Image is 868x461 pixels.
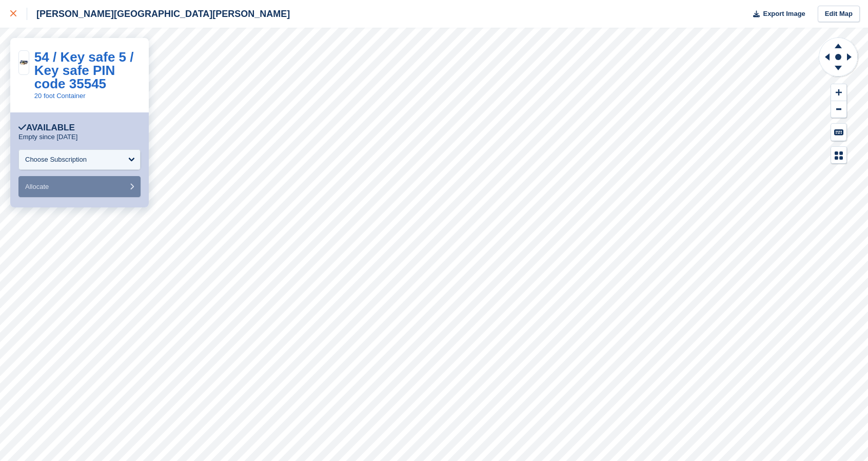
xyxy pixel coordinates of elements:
[34,92,86,100] a: 20 foot Container
[831,101,846,118] button: Zoom Out
[818,6,860,23] a: Edit Map
[831,147,846,164] button: Map Legend
[25,183,49,190] span: Allocate
[18,123,75,133] div: Available
[831,84,846,101] button: Zoom In
[18,176,141,197] button: Allocate
[747,6,805,23] button: Export Image
[18,133,77,141] p: Empty since [DATE]
[763,9,805,19] span: Export Image
[831,124,846,141] button: Keyboard Shortcuts
[25,155,87,165] div: Choose Subscription
[27,8,290,20] div: [PERSON_NAME][GEOGRAPHIC_DATA][PERSON_NAME]
[34,49,134,91] a: 54 / Key safe 5 / Key safe PIN code 35545
[19,59,29,66] img: 20-ft-container.jpg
